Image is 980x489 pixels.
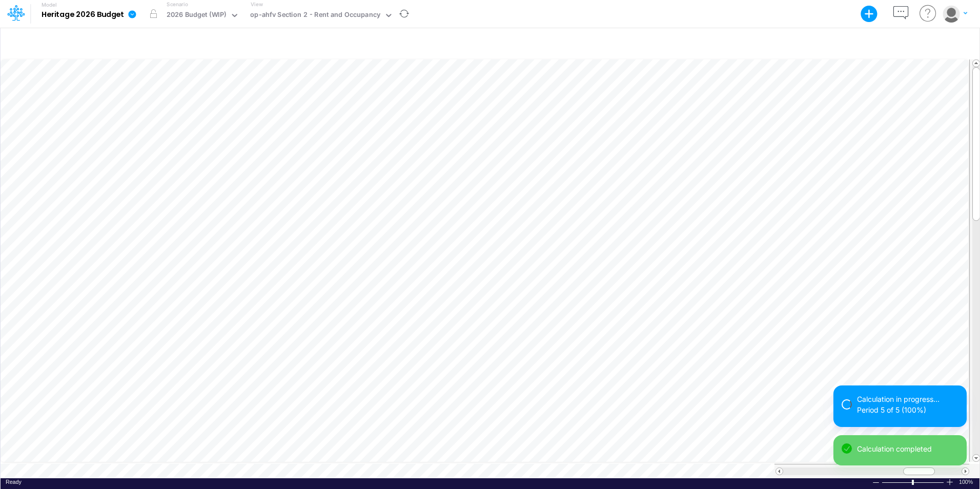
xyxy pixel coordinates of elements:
label: Scenario [167,1,188,8]
div: Zoom level [959,478,974,486]
div: In Ready mode [6,478,22,486]
div: Calculation in progress... Period 5 of 5 (100%) [857,394,958,415]
span: Ready [6,479,22,485]
div: op-ahfv Section 2 - Rent and Occupancy [250,10,380,22]
div: 2026 Budget (WIP) [167,10,227,22]
div: Zoom Out [872,479,880,486]
div: Calculation completed [857,443,958,454]
div: Zoom [882,478,946,486]
b: Heritage 2026 Budget [42,10,124,19]
label: Model [42,2,57,8]
div: Zoom [912,480,914,485]
div: Zoom In [946,478,954,486]
span: 100% [959,478,974,486]
label: View [251,1,262,8]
